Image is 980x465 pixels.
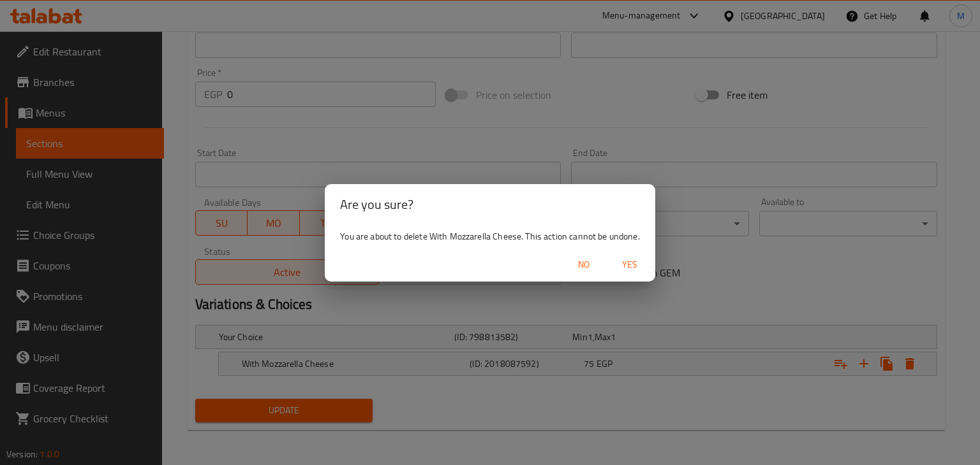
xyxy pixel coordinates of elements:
[609,253,650,276] button: Yes
[568,257,599,273] span: No
[614,257,645,273] span: Yes
[340,194,640,215] h2: Are you sure?
[325,225,655,248] div: You are about to delete With Mozzarella Cheese. This action cannot be undone.
[563,253,604,276] button: No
